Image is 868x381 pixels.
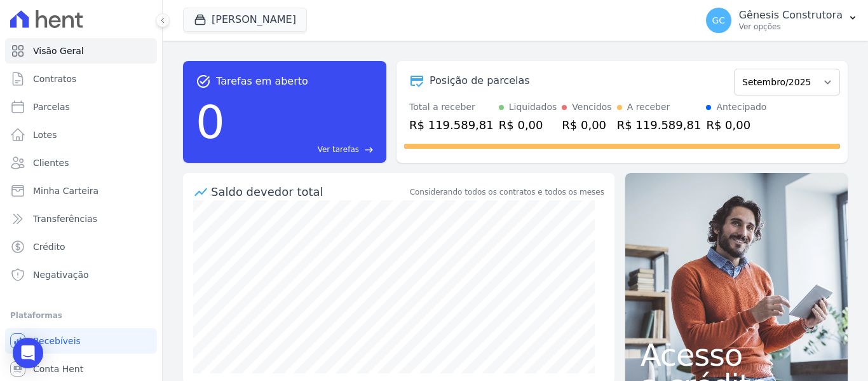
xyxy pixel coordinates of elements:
[641,340,832,370] span: Acesso
[696,3,868,38] button: GC Gênesis Construtora Ver opções
[430,73,530,88] div: Posição de parcelas
[5,94,157,120] a: Parcelas
[196,74,211,89] span: task_alt
[318,144,359,155] span: Ver tarefas
[739,22,843,32] p: Ver opções
[617,116,702,134] div: R$ 119.589,81
[33,268,89,281] span: Negativação
[5,206,157,232] a: Transferências
[33,45,84,57] span: Visão Geral
[10,308,152,323] div: Plataformas
[5,150,157,176] a: Clientes
[5,328,157,354] a: Recebíveis
[13,338,43,368] div: Open Intercom Messenger
[364,145,374,155] span: east
[5,234,157,260] a: Crédito
[33,212,97,225] span: Transferências
[409,100,494,114] div: Total a receber
[499,116,557,134] div: R$ 0,00
[33,240,65,253] span: Crédito
[33,100,70,113] span: Parcelas
[712,16,725,25] span: GC
[5,66,157,92] a: Contratos
[183,8,307,32] button: [PERSON_NAME]
[196,89,225,155] div: 0
[33,335,81,347] span: Recebíveis
[409,116,494,134] div: R$ 119.589,81
[33,73,76,85] span: Contratos
[562,116,611,134] div: R$ 0,00
[572,100,611,114] div: Vencidos
[5,262,157,287] a: Negativação
[509,100,557,114] div: Liquidados
[33,156,69,169] span: Clientes
[5,122,157,148] a: Lotes
[216,74,308,89] span: Tarefas em aberto
[33,128,57,141] span: Lotes
[706,116,766,134] div: R$ 0,00
[33,184,98,197] span: Minha Carteira
[716,100,766,114] div: Antecipado
[211,183,407,200] div: Saldo devedor total
[627,100,670,114] div: A receber
[33,363,83,375] span: Conta Hent
[5,178,157,204] a: Minha Carteira
[230,144,374,155] a: Ver tarefas east
[5,38,157,64] a: Visão Geral
[739,9,843,22] p: Gênesis Construtora
[410,186,604,198] div: Considerando todos os contratos e todos os meses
